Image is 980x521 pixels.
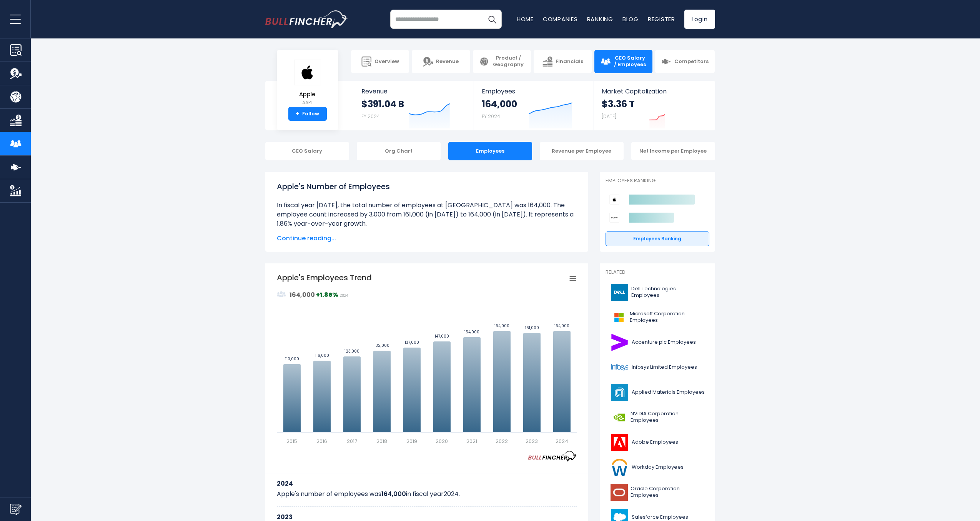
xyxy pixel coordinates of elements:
[296,110,299,117] strong: +
[610,334,629,351] img: ACN logo
[684,10,715,29] a: Login
[606,282,709,303] a: Dell Technologies Employees
[606,231,709,246] a: Employees Ranking
[435,333,449,339] text: 147,000
[632,339,696,346] span: Accenture plc Employees
[540,142,624,160] div: Revenue per Employee
[606,457,709,478] a: Workday Employees
[492,55,525,68] span: Product / Geography
[294,99,321,106] small: AAPL
[466,438,477,445] text: 2021
[606,178,709,184] p: Employees Ranking
[464,329,479,335] text: 154,000
[374,343,389,348] text: 132,000
[290,290,315,299] strong: 164,000
[483,10,502,29] button: Search
[554,323,569,329] text: 164,000
[286,438,297,445] text: 2015
[556,58,583,65] span: Financials
[361,113,380,120] small: FY 2024
[517,15,534,23] a: Home
[288,107,327,121] a: +Follow
[285,356,299,362] text: 110,000
[631,486,705,499] span: Oracle Corporation Employees
[609,213,619,223] img: Sony Group Corporation competitors logo
[277,272,577,445] svg: Apple's Employees Trend
[320,290,338,299] strong: 1.86%
[315,353,329,358] text: 116,000
[606,269,709,276] p: Related
[610,309,627,326] img: MSFT logo
[594,81,714,130] a: Market Capitalization $3.36 T [DATE]
[265,10,348,28] a: Go to homepage
[361,98,404,110] strong: $391.04 B
[406,438,417,445] text: 2019
[606,407,709,428] a: NVIDIA Corporation Employees
[412,50,470,73] a: Revenue
[316,290,338,299] strong: +
[277,479,577,488] h3: 2024
[543,15,578,23] a: Companies
[587,15,613,23] a: Ranking
[606,432,709,453] a: Adobe Employees
[482,113,500,120] small: FY 2024
[344,348,359,354] text: 123,000
[436,58,459,65] span: Revenue
[632,464,684,471] span: Workday Employees
[374,58,399,65] span: Overview
[632,364,697,371] span: Infosys Limited Employees
[361,88,466,95] span: Revenue
[648,15,675,23] a: Register
[277,272,372,283] tspan: Apple's Employees Trend
[277,181,577,192] h1: Apple's Number of Employees
[655,50,715,73] a: Competitors
[614,55,646,68] span: CEO Salary / Employees
[376,438,387,445] text: 2018
[606,482,709,503] a: Oracle Corporation Employees
[436,438,448,445] text: 2020
[610,284,629,301] img: DELL logo
[473,50,531,73] a: Product / Geography
[606,357,709,378] a: Infosys Limited Employees
[265,10,348,28] img: bullfincher logo
[606,307,709,328] a: Microsoft Corporation Employees
[357,142,441,160] div: Org Chart
[630,311,705,324] span: Microsoft Corporation Employees
[265,142,349,160] div: CEO Salary
[610,384,629,401] img: AMAT logo
[632,514,688,521] span: Salesforce Employees
[610,484,628,501] img: ORCL logo
[526,438,538,445] text: 2023
[534,50,592,73] a: Financials
[602,88,706,95] span: Market Capitalization
[277,201,577,228] li: In fiscal year [DATE], the total number of employees at [GEOGRAPHIC_DATA] was 164,000. The employ...
[277,234,577,243] span: Continue reading...
[610,409,629,426] img: NVDA logo
[482,88,586,95] span: Employees
[340,293,348,298] span: 2024
[594,50,652,73] a: CEO Salary / Employees
[277,489,577,499] p: Apple's number of employees was in fiscal year .
[610,459,629,476] img: WDAY logo
[631,286,704,299] span: Dell Technologies Employees
[602,98,635,110] strong: $3.36 T
[405,340,419,345] text: 137,000
[632,439,678,446] span: Adobe Employees
[609,195,619,205] img: Apple competitors logo
[444,489,459,498] span: 2024
[556,438,568,445] text: 2024
[448,142,532,160] div: Employees
[525,325,539,331] text: 161,000
[622,15,639,23] a: Blog
[674,58,709,65] span: Competitors
[632,389,705,396] span: Applied Materials Employees
[482,98,517,110] strong: 164,000
[631,142,715,160] div: Net Income per Employee
[606,382,709,403] a: Applied Materials Employees
[277,290,286,299] img: graph_employee_icon.svg
[316,438,327,445] text: 2016
[606,332,709,353] a: Accenture plc Employees
[294,59,321,107] a: Apple AAPL
[496,438,508,445] text: 2022
[474,81,594,130] a: Employees 164,000 FY 2024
